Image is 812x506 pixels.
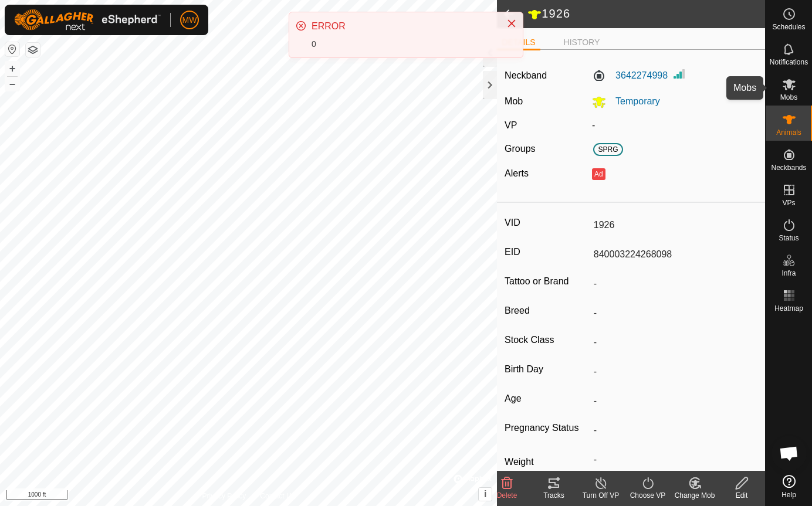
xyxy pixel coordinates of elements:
label: 3642274998 [592,69,668,83]
label: Alerts [505,168,529,178]
label: Breed [505,303,589,318]
label: Neckband [505,69,547,83]
span: i [484,489,486,499]
span: Infra [781,270,796,277]
label: EID [505,244,589,260]
span: Heatmap [774,305,803,312]
div: Edit [718,490,765,501]
span: Mobs [780,94,797,101]
h2: 1926 [527,6,765,22]
span: Notifications [770,59,808,66]
app-display-virtual-paddock-transition: - [592,120,595,130]
span: Status [779,235,799,242]
label: Stock Class [505,332,589,348]
button: i [479,488,492,501]
label: Age [505,391,589,406]
img: Gallagher Logo [14,9,161,30]
button: Reset Map [5,42,19,56]
label: VP [505,120,517,130]
button: Close [503,15,520,32]
div: ERROR [312,19,495,33]
span: Schedules [772,23,805,30]
div: 0 [312,38,495,50]
label: Groups [505,144,535,154]
label: Mob [505,96,523,106]
label: VID [505,215,589,230]
label: Weight [505,450,589,474]
button: Ad [592,168,605,180]
a: Privacy Policy [202,491,246,501]
label: Tattoo or Brand [505,274,589,289]
span: Temporary [606,96,660,106]
span: Neckbands [771,164,806,171]
span: MW [182,14,197,26]
div: Change Mob [671,490,718,501]
img: Signal strength [672,67,686,81]
span: Animals [776,129,801,136]
span: VPs [782,199,795,206]
span: Delete [497,491,517,500]
a: Contact Us [260,491,295,501]
label: Pregnancy Status [505,420,589,436]
div: Choose VP [624,490,671,501]
button: – [5,77,19,91]
button: + [5,62,19,76]
span: Help [781,491,796,498]
span: SPRG [593,143,623,156]
div: Open chat [772,436,807,471]
div: Tracks [530,490,577,501]
div: Turn Off VP [577,490,624,501]
button: Map Layers [26,43,40,57]
label: Birth Day [505,362,589,377]
a: Help [766,470,812,503]
li: HISTORY [559,36,605,49]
